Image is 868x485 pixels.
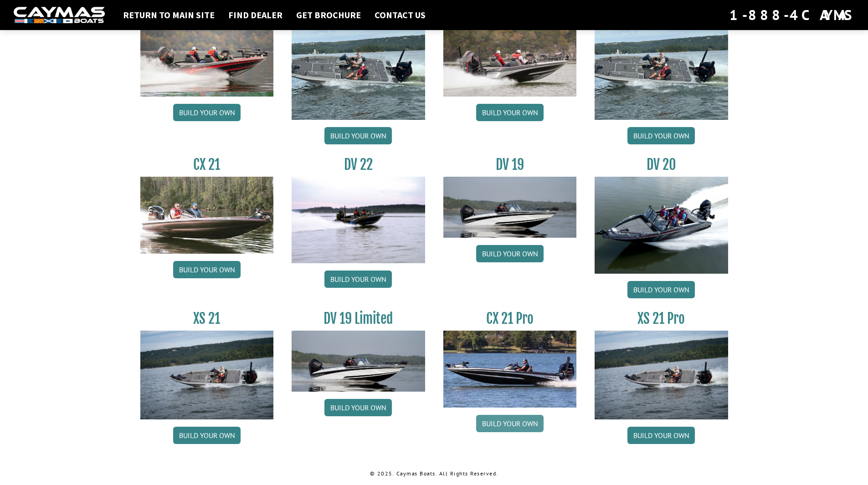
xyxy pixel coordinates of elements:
img: DV22_original_motor_cropped_for_caymas_connect.jpg [292,177,425,263]
img: XS_20_resized.jpg [595,20,728,120]
img: CX-21Pro_thumbnail.jpg [443,331,577,407]
img: dv-19-ban_from_website_for_caymas_connect.png [292,331,425,392]
a: Find Dealer [224,9,287,21]
img: white-logo-c9c8dbefe5ff5ceceb0f0178aa75bf4bb51f6bca0971e226c86eb53dfe498488.png [14,7,105,24]
a: Build your own [476,104,544,121]
h3: CX 21 [140,156,274,173]
h3: DV 20 [595,156,728,173]
h3: DV 19 Limited [292,310,425,327]
a: Return to main site [118,9,219,21]
img: XS_21_thumbnail.jpg [140,331,274,419]
a: Build your own [324,127,392,144]
a: Build your own [627,281,695,298]
h3: XS 21 Pro [595,310,728,327]
div: 1-888-4CAYMAS [729,5,854,25]
a: Contact Us [370,9,430,21]
a: Build your own [173,261,241,278]
a: Get Brochure [292,9,365,21]
a: Build your own [173,427,241,444]
p: © 2025. Caymas Boats. All Rights Reserved. [140,470,728,478]
a: Build your own [627,127,695,144]
img: CX-20Pro_thumbnail.jpg [443,20,577,97]
a: Build your own [627,427,695,444]
a: Build your own [324,399,392,416]
h3: DV 19 [443,156,577,173]
img: DV_20_from_website_for_caymas_connect.png [595,177,728,274]
h3: XS 21 [140,310,274,327]
img: dv-19-ban_from_website_for_caymas_connect.png [443,177,577,238]
a: Build your own [476,415,544,432]
a: Build your own [173,104,241,121]
h3: DV 22 [292,156,425,173]
a: Build your own [476,245,544,262]
h3: CX 21 Pro [443,310,577,327]
img: XS_20_resized.jpg [292,20,425,120]
img: CX-20_thumbnail.jpg [140,20,274,97]
img: CX21_thumb.jpg [140,177,274,253]
img: XS_21_thumbnail.jpg [595,331,728,419]
a: Build your own [324,271,392,288]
